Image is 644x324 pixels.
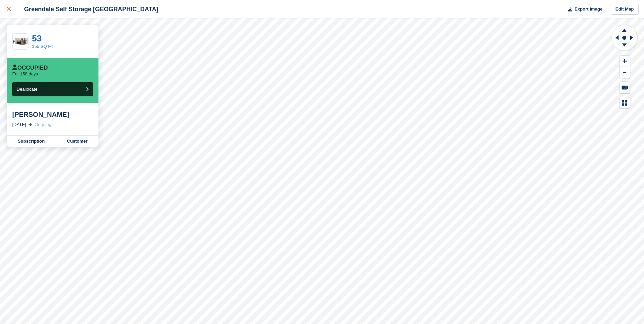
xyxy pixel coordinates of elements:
[32,33,42,43] a: 53
[611,4,639,15] a: Edit Map
[29,123,32,126] img: arrow-right-light-icn-cde0832a797a2874e46488d9cf13f60e5c3a73dbe684e267c42b8395dfbc2abf.svg
[12,65,48,71] div: Occupied
[13,36,28,48] img: 150-sqft-unit.jpg
[620,82,630,93] button: Keyboard Shortcuts
[18,5,158,13] div: Greendale Self Storage [GEOGRAPHIC_DATA]
[620,67,630,78] button: Zoom Out
[12,110,93,119] div: [PERSON_NAME]
[17,87,37,92] span: Deallocate
[12,121,26,128] div: [DATE]
[620,97,630,108] button: Map Legend
[12,71,38,77] p: For 158 days
[56,136,98,147] a: Customer
[620,56,630,67] button: Zoom In
[564,4,603,15] button: Export Image
[32,44,54,49] a: 155 SQ FT
[35,121,51,128] div: Ongoing
[7,136,56,147] a: Subscription
[574,6,602,13] span: Export Image
[12,82,93,96] button: Deallocate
